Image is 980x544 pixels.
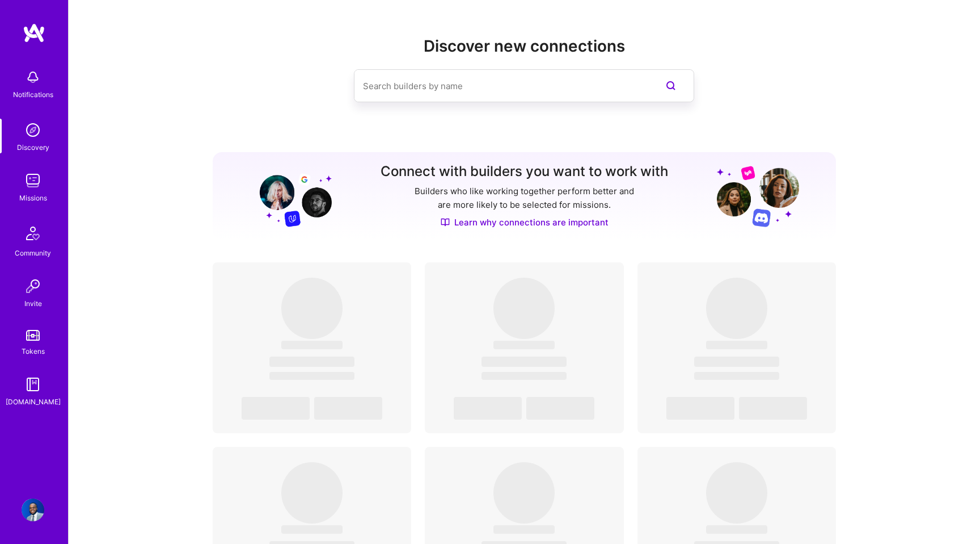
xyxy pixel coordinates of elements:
div: Missions [19,192,47,204]
span: ‌ [269,357,354,367]
span: ‌ [666,397,734,420]
div: Tokens [22,345,45,357]
span: ‌ [493,525,555,534]
img: Community [19,220,47,247]
span: ‌ [314,397,382,420]
span: ‌ [694,372,779,380]
span: ‌ [481,372,567,380]
img: discovery [22,119,44,141]
p: Builders who like working together perform better and are more likely to be selected for missions. [412,185,636,212]
span: ‌ [281,278,343,339]
img: bell [22,66,44,89]
span: ‌ [694,357,779,367]
span: ‌ [281,462,343,524]
img: guide book [22,373,44,396]
img: User Avatar [22,499,44,521]
span: ‌ [493,341,555,349]
div: Invite [24,298,42,309]
img: Grow your network [250,165,332,227]
span: ‌ [269,372,354,380]
img: logo [23,23,45,43]
div: [DOMAIN_NAME] [6,396,61,408]
span: ‌ [281,525,343,534]
input: Search builders by name [363,72,640,101]
i: icon SearchPurple [664,79,678,93]
span: ‌ [706,525,767,534]
span: ‌ [481,357,567,367]
img: Grow your network [717,165,799,227]
span: ‌ [242,397,310,420]
div: Notifications [13,89,53,101]
span: ‌ [706,341,767,349]
a: User Avatar [19,499,47,521]
a: Learn why connections are important [441,216,609,228]
div: Discovery [17,141,49,153]
div: Community [15,247,51,259]
img: Invite [22,275,44,298]
span: ‌ [706,462,767,524]
span: ‌ [493,462,555,524]
span: ‌ [493,278,555,339]
span: ‌ [706,278,767,339]
span: ‌ [454,397,522,420]
span: ‌ [281,341,343,349]
span: ‌ [739,397,807,420]
h3: Connect with builders you want to work with [381,164,668,180]
img: Discover [441,217,450,227]
span: ‌ [526,397,594,420]
h2: Discover new connections [213,37,837,56]
img: teamwork [22,169,44,192]
img: tokens [26,330,40,341]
